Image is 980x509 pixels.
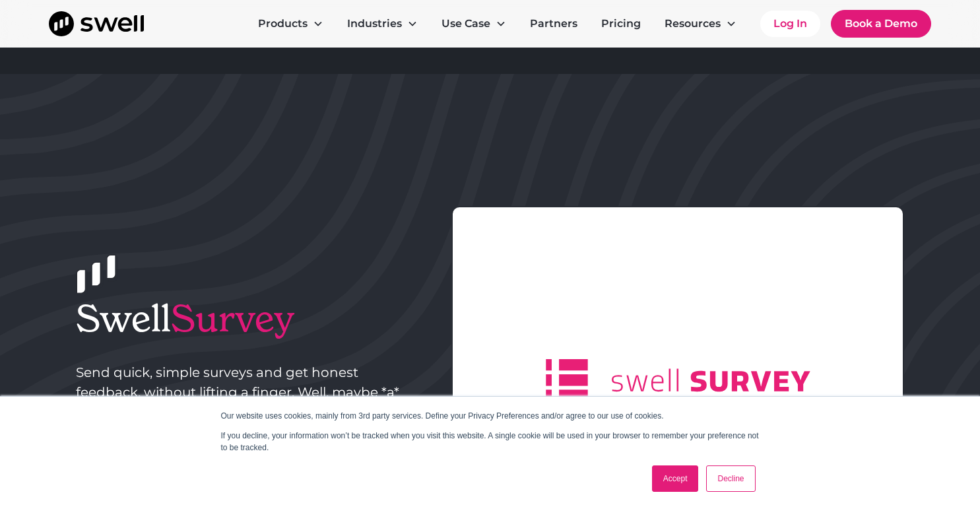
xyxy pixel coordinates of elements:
[171,295,294,342] span: Survey
[221,430,760,454] p: If you decline, your information won’t be tracked when you visit this website. A single cookie wi...
[706,465,755,492] a: Decline
[441,16,490,32] div: Use Case
[654,11,747,37] div: Resources
[519,11,588,37] a: Partners
[665,16,721,32] div: Resources
[76,362,416,422] p: Send quick, simple surveys and get honest feedback, without lifting a finger. Well, maybe *a* fin...
[221,410,760,422] p: Our website uses cookies, mainly from 3rd party services. Define your Privacy Preferences and/or ...
[831,10,931,38] a: Book a Demo
[591,11,651,37] a: Pricing
[760,11,820,37] a: Log In
[49,11,144,36] a: home
[247,11,334,37] div: Products
[337,11,428,37] div: Industries
[431,11,517,37] div: Use Case
[258,16,308,32] div: Products
[76,296,416,341] h1: Swell
[652,465,699,492] a: Accept
[347,16,402,32] div: Industries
